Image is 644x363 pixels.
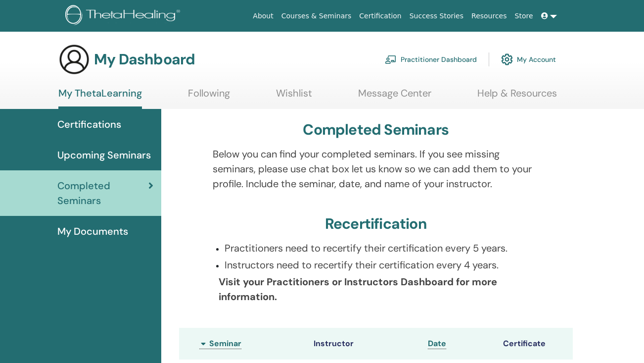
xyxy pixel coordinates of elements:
span: Certifications [57,117,121,132]
th: Instructor [309,328,423,360]
h3: Completed Seminars [303,121,449,139]
a: Date [428,338,446,349]
a: Courses & Seminars [277,7,356,25]
a: Store [511,7,537,25]
a: My Account [501,49,556,70]
span: Upcoming Seminars [57,148,151,162]
span: My Documents [57,224,128,239]
b: Visit your Practitioners or Instructors Dashboard for more information. [219,275,497,303]
a: Following [188,87,230,106]
a: Success Stories [406,7,467,25]
a: My ThetaLearning [58,87,142,109]
p: Below you can find your completed seminars. If you see missing seminars, please use chat box let ... [213,147,539,191]
p: Practitioners need to recertify their certification every 5 years. [225,241,539,256]
img: generic-user-icon.jpg [58,44,90,75]
img: chalkboard-teacher.svg [385,55,397,64]
a: Wishlist [276,87,312,106]
span: Completed Seminars [57,178,148,208]
a: Help & Resources [477,87,557,106]
h3: My Dashboard [94,51,195,68]
img: logo.png [65,5,184,27]
h3: Recertification [325,215,427,233]
a: About [249,7,277,25]
a: Message Center [358,87,431,106]
img: cog.svg [501,51,513,68]
a: Practitioner Dashboard [385,49,477,70]
a: Resources [467,7,511,25]
a: Certification [355,7,405,25]
th: Certificate [498,328,573,360]
p: Instructors need to recertify their certification every 4 years. [225,258,539,272]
